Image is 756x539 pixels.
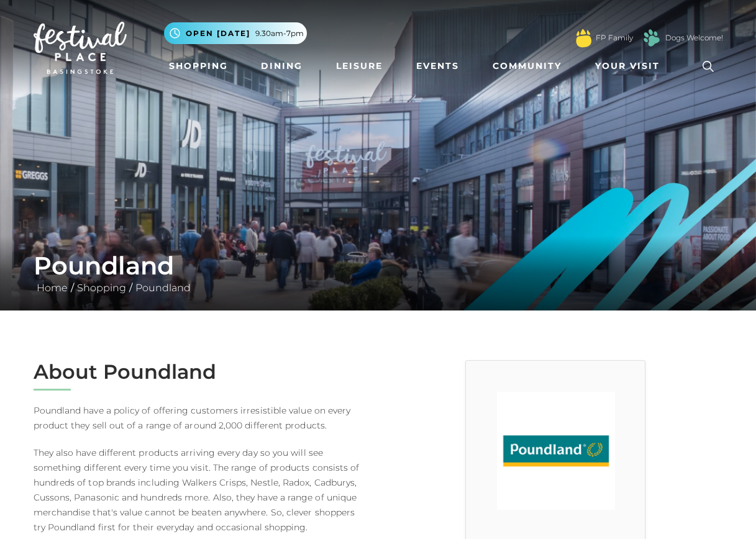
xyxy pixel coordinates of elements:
span: 9.30am-7pm [255,28,304,39]
p: Poundland have a policy of offering customers irresistible value on every product they sell out o... [34,403,369,433]
img: Festival Place Logo [34,22,127,74]
a: Community [488,55,567,78]
h2: About Poundland [34,360,369,384]
a: Poundland [132,282,194,294]
div: / / [24,251,732,296]
a: Shopping [74,282,129,294]
button: Open [DATE] 9.30am-7pm [164,22,307,44]
span: Open [DATE] [186,28,250,39]
a: Shopping [164,55,233,78]
a: Dining [256,55,307,78]
h1: Poundland [34,251,723,281]
a: Events [411,55,464,78]
p: They also have different products arriving every day so you will see something different every ti... [34,445,369,535]
a: Leisure [331,55,388,78]
a: FP Family [596,32,633,43]
a: Home [34,282,71,294]
span: Your Visit [595,60,660,73]
a: Your Visit [590,55,671,78]
a: Dogs Welcome! [665,32,723,43]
